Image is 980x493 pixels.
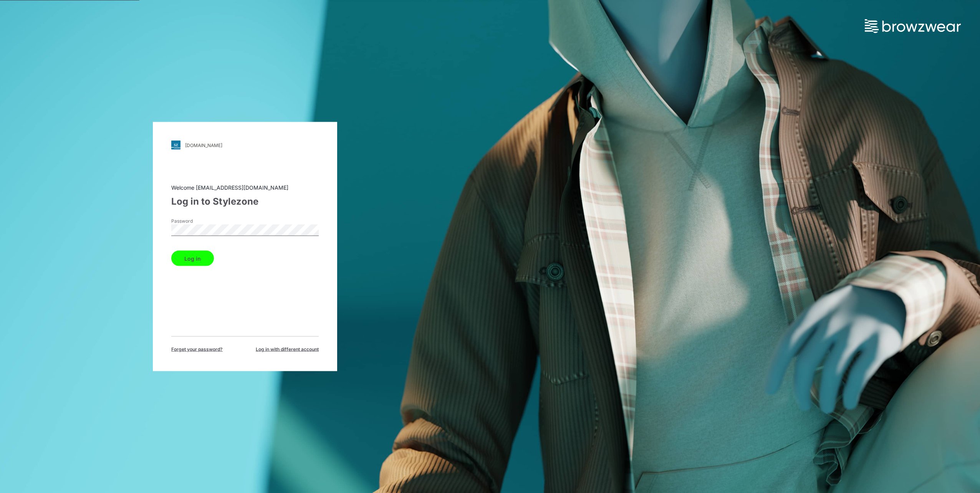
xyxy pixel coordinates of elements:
div: [DOMAIN_NAME] [185,142,222,148]
label: Password [171,218,225,225]
img: svg+xml;base64,PHN2ZyB3aWR0aD0iMjgiIGhlaWdodD0iMjgiIHZpZXdCb3g9IjAgMCAyOCAyOCIgZmlsbD0ibm9uZSIgeG... [171,141,180,150]
div: Log in to Stylezone [171,195,319,208]
span: Forget your password? [171,346,223,353]
div: Welcome [EMAIL_ADDRESS][DOMAIN_NAME] [171,184,319,192]
button: Log in [171,251,214,266]
a: [DOMAIN_NAME] [171,141,319,150]
span: Log in with different account [256,346,319,353]
img: browzwear-logo.73288ffb.svg [865,19,961,33]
